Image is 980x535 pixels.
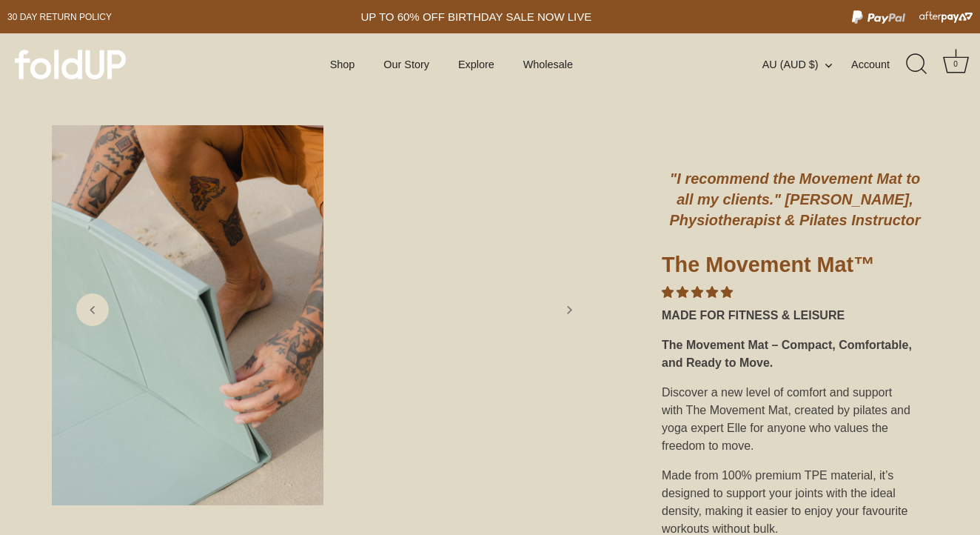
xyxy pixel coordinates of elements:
a: Wholesale [510,50,585,79]
a: Cart [939,48,972,81]
a: Search [901,48,933,81]
a: Previous slide [76,293,109,326]
a: 30 day Return policy [7,8,112,26]
a: Explore [446,50,507,79]
a: Next slide [553,293,585,326]
div: Discover a new level of comfort and support with The Movement Mat, created by pilates and yoga ex... [662,378,928,461]
a: Account [851,56,905,73]
button: AU (AUD $) [762,58,848,71]
div: 0 [948,57,963,72]
div: Primary navigation [294,50,610,79]
a: Our Story [371,50,442,79]
h1: The Movement Mat™ [662,251,928,284]
a: Shop [318,50,368,79]
div: The Movement Mat – Compact, Comfortable, and Ready to Move. [662,330,928,378]
strong: MADE FOR FITNESS & LEISURE [662,309,845,322]
span: 4.86 stars [662,286,733,299]
em: "I recommend the Movement Mat to all my clients." [PERSON_NAME], Physiotherapist & Pilates Instru... [670,170,921,228]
